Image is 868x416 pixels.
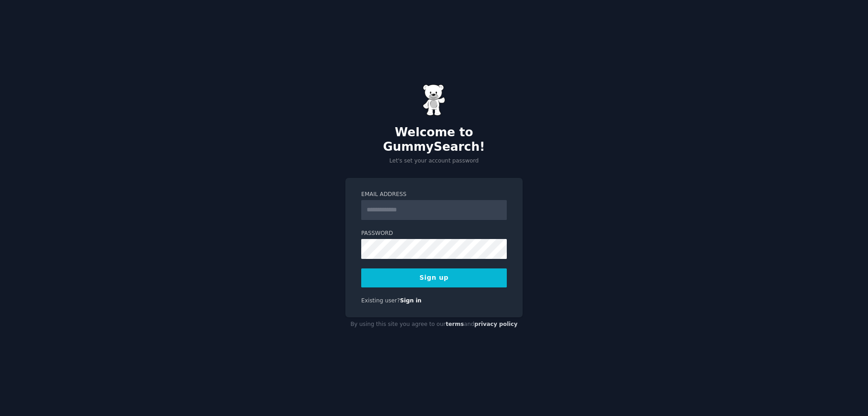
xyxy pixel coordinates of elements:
a: terms [446,321,464,327]
a: Sign in [400,297,422,304]
label: Password [361,230,507,238]
h2: Welcome to GummySearch! [345,125,523,154]
button: Sign up [361,268,507,287]
span: Existing user? [361,297,400,304]
div: By using this site you agree to our and [345,317,523,332]
label: Email Address [361,191,507,199]
p: Let's set your account password [345,157,523,165]
img: Gummy Bear [423,84,445,116]
a: privacy policy [474,321,518,327]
